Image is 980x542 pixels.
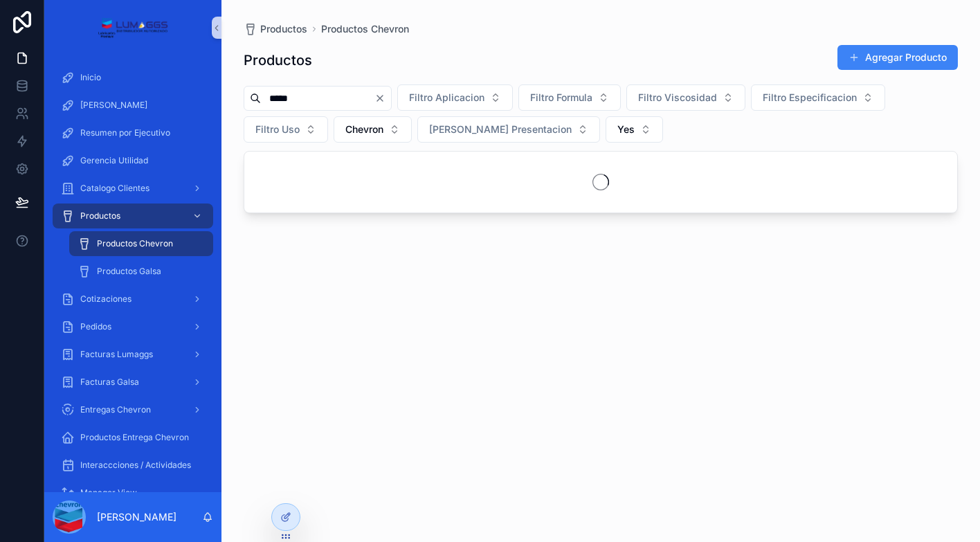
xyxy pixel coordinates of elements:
a: Productos [53,204,213,228]
a: Productos Chevron [69,231,213,256]
a: Cotizaciones [53,287,213,311]
span: Facturas Lumaggs [80,349,153,360]
span: Productos Galsa [97,266,161,277]
span: Inicio [80,72,101,83]
span: Manager View [80,487,137,498]
a: Facturas Galsa [53,370,213,395]
a: Resumen por Ejecutivo [53,120,213,145]
a: Interaccciones / Actividades [53,453,213,478]
a: Facturas Lumaggs [53,342,213,367]
a: Productos Galsa [69,259,213,284]
span: [PERSON_NAME] [80,100,147,111]
a: Productos Chevron [321,22,409,36]
span: Filtro Viscosidad [638,91,717,105]
span: Gerencia Utilidad [80,155,148,166]
button: Agregar Producto [837,45,958,70]
span: [PERSON_NAME] Presentacion [429,123,572,136]
a: Manager View [53,480,213,505]
span: Entregas Chevron [80,404,151,415]
button: Clear [374,93,391,104]
a: Productos Entrega Chevron [53,425,213,450]
a: Gerencia Utilidad [53,148,213,173]
button: Select Button [626,84,745,111]
span: Filtro Especificacion [763,91,857,105]
button: Select Button [244,116,328,143]
p: [PERSON_NAME] [97,510,176,524]
span: Productos [260,22,307,36]
a: Productos [244,22,307,36]
span: Productos [80,210,120,222]
a: Entregas Chevron [53,397,213,422]
span: Facturas Galsa [80,377,139,388]
span: Resumen por Ejecutivo [80,127,170,138]
span: Cotizaciones [80,293,131,305]
div: scrollable content [44,55,221,492]
button: Select Button [397,84,513,111]
span: Productos Entrega Chevron [80,432,189,443]
h1: Productos [244,51,312,70]
span: Catalogo Clientes [80,183,149,194]
a: Inicio [53,65,213,90]
button: Select Button [751,84,885,111]
button: Select Button [606,116,663,143]
a: [PERSON_NAME] [53,93,213,118]
span: Filtro Formula [530,91,592,105]
a: Pedidos [53,314,213,339]
button: Select Button [518,84,621,111]
img: App logo [98,17,167,39]
span: Yes [617,123,635,136]
span: Filtro Uso [255,123,300,136]
button: Select Button [417,116,600,143]
span: Productos Chevron [97,238,173,249]
span: Chevron [345,123,383,136]
a: Catalogo Clientes [53,176,213,201]
span: Interaccciones / Actividades [80,460,191,471]
span: Filtro Aplicacion [409,91,484,105]
button: Select Button [334,116,412,143]
span: Pedidos [80,321,111,332]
